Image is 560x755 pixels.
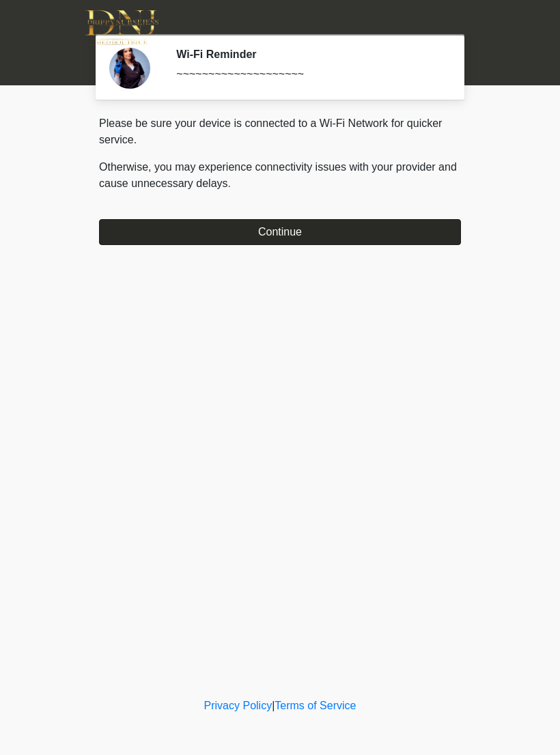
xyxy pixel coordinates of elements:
a: Privacy Policy [204,700,272,711]
button: Continue [99,219,461,245]
p: Please be sure your device is connected to a Wi-Fi Network for quicker service. [99,115,461,148]
div: ~~~~~~~~~~~~~~~~~~~~ [176,66,440,83]
a: | [272,700,275,711]
p: Otherwise, you may experience connectivity issues with your provider and cause unnecessary delays [99,159,461,192]
span: . [228,177,231,189]
img: DNJ Med Boutique Logo [85,10,158,45]
a: Terms of Service [275,700,356,711]
img: Agent Avatar [109,48,150,89]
